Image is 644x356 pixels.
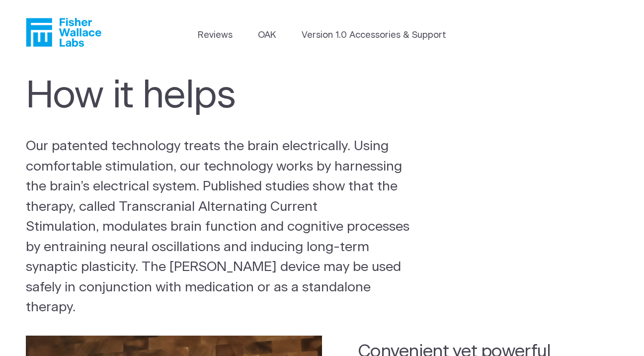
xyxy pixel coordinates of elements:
h1: How it helps [26,74,423,118]
a: Fisher Wallace [26,18,101,47]
a: Reviews [198,29,233,42]
p: Our patented technology treats the brain electrically. Using comfortable stimulation, our technol... [26,136,414,318]
a: OAK [258,29,276,42]
a: Version 1.0 Accessories & Support [302,29,446,42]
